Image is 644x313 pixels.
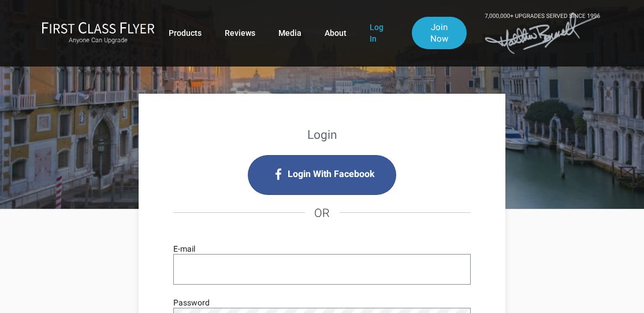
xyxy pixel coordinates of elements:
[325,23,347,43] a: About
[169,23,202,43] a: Products
[173,296,210,309] label: Password
[173,242,195,255] label: E-mail
[288,165,375,183] span: Login With Facebook
[42,21,155,34] img: First Class Flyer
[248,155,397,195] i: Login with Facebook
[173,195,471,231] h4: OR
[42,21,155,45] a: First Class FlyerAnyone Can Upgrade
[278,23,301,43] a: Media
[225,23,255,43] a: Reviews
[307,128,337,142] strong: Login
[370,17,389,49] a: Log In
[42,36,155,45] small: Anyone Can Upgrade
[412,17,467,49] a: Join Now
